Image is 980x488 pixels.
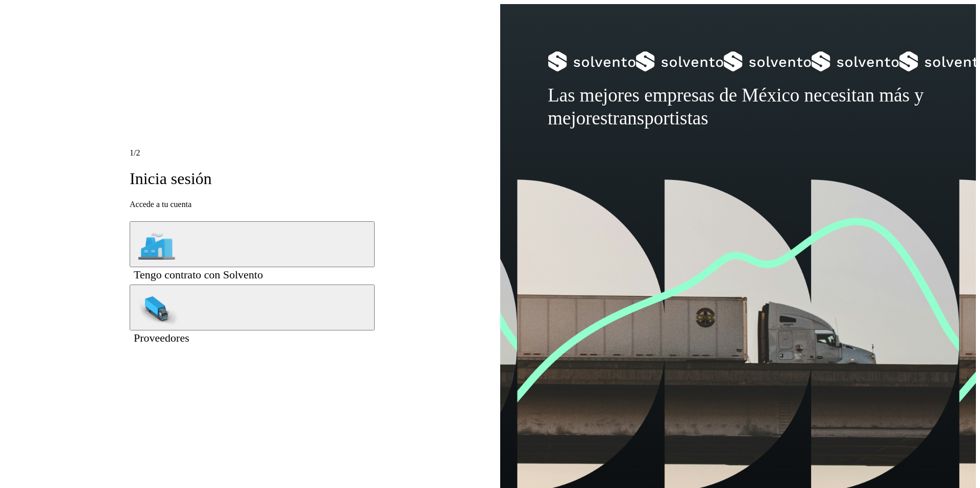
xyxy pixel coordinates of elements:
[122,153,367,165] div: /2
[670,104,792,126] span: transportistas
[122,207,367,217] p: Accede a tu cuenta
[122,229,367,275] button: Tengo contrato con Solvento
[181,299,250,311] span: Proveedores
[539,82,931,127] h2: Las mejores empresas de México necesitan más y mejores
[122,154,126,164] span: 1
[122,176,367,196] h1: Inicia sesión
[122,282,367,328] button: Proveedores
[181,246,340,258] span: Tengo contrato con Solvento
